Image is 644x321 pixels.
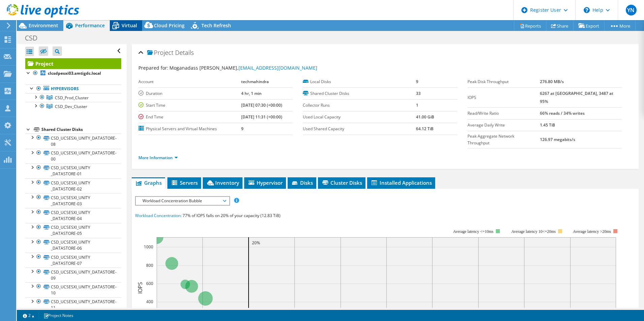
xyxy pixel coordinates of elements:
[416,114,434,120] b: 41.00 GiB
[146,299,153,305] text: 400
[25,238,121,253] a: CSD_UCSESXI_UNITY _DATASTORE-06
[25,58,121,69] a: Project
[468,94,540,101] label: IOPS
[25,102,121,111] a: CSD_Dev_Cluster
[39,311,78,320] a: Project Notes
[540,122,555,128] b: 1.45 TiB
[303,126,416,132] label: Used Shared Capacity
[546,21,574,31] a: Share
[241,114,282,120] b: [DATE] 11:31 (+00:00)
[169,65,317,71] span: Moganadass [PERSON_NAME],
[146,281,153,286] text: 600
[252,240,260,246] text: 20%
[540,79,564,84] b: 276.80 MB/s
[48,70,101,76] b: clcsdpesxi03.smtigdc.local
[303,78,416,85] label: Local Disks
[241,126,244,132] b: 9
[25,193,121,208] a: CSD_UCSESXI_UNITY _DATASTORE-03
[146,262,153,268] text: 800
[25,253,121,267] a: CSD_UCSESXI_UNITY _DATASTORE-07
[135,213,182,218] span: Workload Concentration:
[416,102,418,108] b: 1
[41,126,121,134] div: Shared Cluster Disks
[416,79,418,84] b: 9
[416,126,433,132] b: 64.12 TiB
[138,155,178,160] a: More Information
[138,78,241,85] label: Account
[573,229,611,234] text: Average latency >20ms
[291,179,313,186] span: Disks
[183,213,281,218] span: 77% of IOPS falls on 20% of your capacity (12.83 TiB)
[144,244,153,250] text: 1000
[136,282,144,293] text: IOPS
[25,134,121,148] a: CSD_UCSESXi_UNITY_DATASTORE-08
[171,179,198,186] span: Servers
[25,69,121,78] a: clcsdpesxi03.smtigdc.local
[514,21,546,31] a: Reports
[135,179,162,186] span: Graphs
[201,22,231,29] span: Tech Refresh
[321,179,362,186] span: Cluster Disks
[416,91,421,96] b: 33
[303,90,416,97] label: Shared Cluster Disks
[604,21,636,31] a: More
[25,282,121,297] a: CSD_UCSESXI_UNITY_DATASTORE-10
[303,102,416,109] label: Collector Runs
[25,297,121,312] a: CSD_UCSESXI_UNITY_DATASTORE-11
[154,22,185,29] span: Cloud Pricing
[25,208,121,223] a: CSD_UCSESXI_UNITY _DATASTORE-04
[241,79,269,84] b: techmahindra
[25,93,121,102] a: CSD_Prod_Cluster
[206,179,239,186] span: Inventory
[25,178,121,193] a: CSD_UCSESXI_UNITY _DATASTORE-02
[25,149,121,164] a: CSD_UCSESXI_UNITY_DATASTORE-00
[238,65,317,71] a: [EMAIL_ADDRESS][DOMAIN_NAME]
[248,179,283,186] span: Hypervisor
[468,78,540,85] label: Peak Disk Throughput
[138,90,241,97] label: Duration
[468,122,540,129] label: Average Daily Write
[75,22,105,29] span: Performance
[626,5,637,15] span: YN
[55,104,87,109] span: CSD_Dev_Cluster
[25,84,121,93] a: Hypervisors
[453,229,493,234] tspan: Average latency <=10ms
[241,91,262,96] b: 4 hr, 1 min
[147,49,173,56] span: Project
[139,197,226,205] span: Workload Concentration Bubble
[138,126,241,132] label: Physical Servers and Virtual Machines
[511,229,556,234] tspan: Average latency 10<=20ms
[540,137,575,142] b: 126.97 megabits/s
[122,22,137,29] span: Virtual
[25,164,121,178] a: CSD_UCSESXI_UNITY _DATASTORE-01
[468,110,540,117] label: Read/Write Ratio
[573,21,605,31] a: Export
[25,267,121,282] a: CSD_UCSESXi_UNITY_DATASTORE-09
[540,91,613,104] b: 6267 at [GEOGRAPHIC_DATA], 3487 at 95%
[584,7,590,13] svg: \n
[241,102,282,108] b: [DATE] 07:30 (+00:00)
[18,311,39,320] a: 2
[371,179,432,186] span: Installed Applications
[468,133,540,146] label: Peak Aggregate Network Throughput
[22,34,48,42] h1: CSD
[138,65,168,71] label: Prepared for:
[303,114,416,120] label: Used Local Capacity
[540,110,585,116] b: 66% reads / 34% writes
[55,95,89,101] span: CSD_Prod_Cluster
[138,114,241,120] label: End Time
[25,223,121,238] a: CSD_UCSESXI_UNITY _DATASTORE-05
[175,48,194,57] span: Details
[138,102,241,109] label: Start Time
[29,22,58,29] span: Environment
